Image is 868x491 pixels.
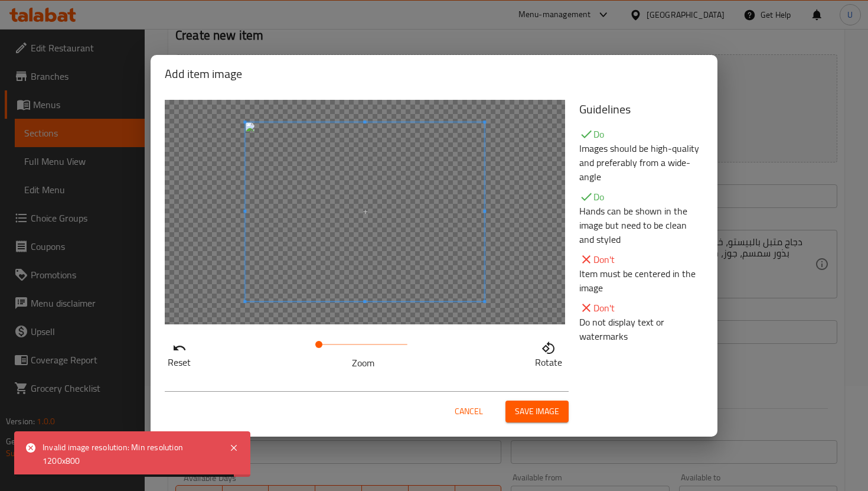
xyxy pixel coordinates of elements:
[165,338,194,368] button: Reset
[579,301,703,315] p: Don't
[579,127,703,141] p: Do
[579,315,703,343] p: Do not display text or watermarks
[535,355,562,369] p: Rotate
[579,190,703,204] p: Do
[579,252,703,266] p: Don't
[579,100,703,119] h5: Guidelines
[319,356,407,370] p: Zoom
[505,401,569,422] button: Save image
[579,266,703,295] p: Item must be centered in the image
[515,404,559,419] span: Save image
[579,204,703,246] p: Hands can be shown in the image but need to be clean and styled
[455,404,483,419] span: Cancel
[168,355,191,369] p: Reset
[532,338,565,368] button: Rotate
[450,401,488,422] button: Cancel
[579,141,703,184] p: Images should be high-quality and preferably from a wide-angle
[165,64,703,83] h2: Add item image
[43,441,217,467] div: Invalid image resolution: Min resolution 1200x800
